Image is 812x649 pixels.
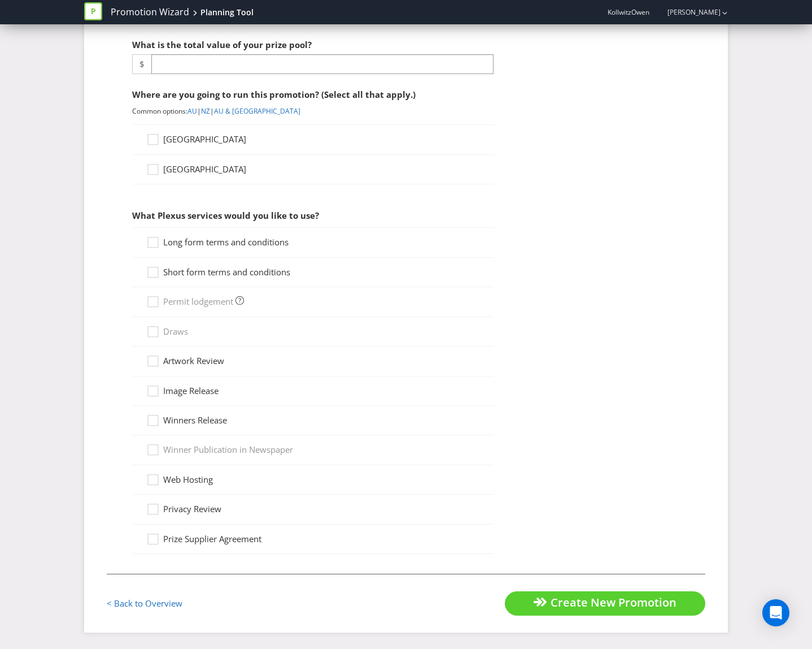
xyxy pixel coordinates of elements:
[163,474,213,485] span: Web Hosting
[163,296,233,307] span: Permit lodgement
[505,591,705,616] button: Create New Promotion
[551,595,676,610] span: Create New Promotion
[163,414,227,426] span: Winners Release
[187,106,197,116] a: AU
[656,7,721,17] a: [PERSON_NAME]
[163,133,246,145] span: [GEOGRAPHIC_DATA]
[163,533,261,544] span: Prize Supplier Agreement
[163,326,188,337] span: Draws
[197,106,201,116] span: |
[201,106,210,116] a: NZ
[608,7,649,17] span: KollwitzOwen
[132,106,187,116] span: Common options:
[163,163,246,175] span: [GEOGRAPHIC_DATA]
[107,598,182,609] a: < Back to Overview
[163,385,219,396] span: Image Release
[163,355,224,366] span: Artwork Review
[132,54,151,74] span: $
[163,236,289,248] span: Long form terms and conditions
[163,266,290,278] span: Short form terms and conditions
[163,444,293,455] span: Winner Publication in Newspaper
[111,6,189,19] a: Promotion Wizard
[210,106,214,116] span: |
[132,210,319,221] span: What Plexus services would you like to use?
[163,503,221,514] span: Privacy Review
[132,39,312,50] span: What is the total value of your prize pool?
[132,83,494,106] div: Where are you going to run this promotion? (Select all that apply.)
[762,599,789,626] div: Open Intercom Messenger
[214,106,300,116] a: AU & [GEOGRAPHIC_DATA]
[200,7,254,18] div: Planning Tool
